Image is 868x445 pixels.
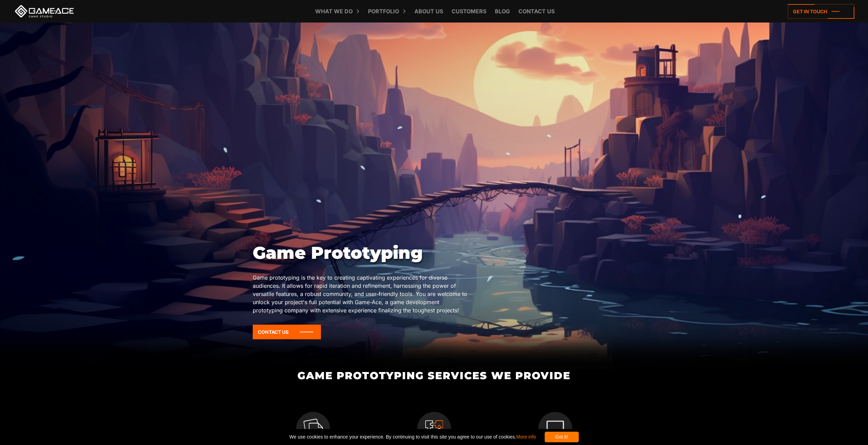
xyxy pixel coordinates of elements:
span: We use cookies to enhance your experience. By continuing to visit this site you agree to our use ... [289,432,536,442]
div: Got it! [545,432,579,442]
a: Get in touch [788,4,854,19]
p: Game prototyping is the key to creating captivating experiences for diverse audiences. It allows ... [253,273,470,314]
a: Contact Us [253,325,321,339]
h1: Game Prototyping [253,243,470,263]
a: More info [516,434,536,440]
h2: Game Prototyping Services We Provide [252,370,616,381]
